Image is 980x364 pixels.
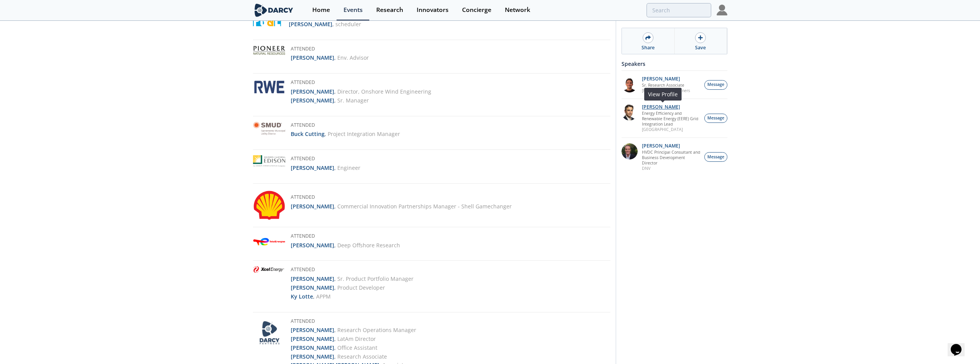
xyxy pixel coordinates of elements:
span: LatAm Director [337,335,376,342]
h5: Attended [291,79,431,87]
iframe: chat widget [948,333,972,356]
strong: [PERSON_NAME] [291,242,334,249]
span: Commercial Innovation Partnerships Manager - Shell Gamechanger [337,203,512,210]
strong: [PERSON_NAME] [291,344,334,351]
span: Deep Offshore Research [337,242,400,249]
span: Project Integration Manager [328,130,400,138]
span: , [313,293,315,300]
strong: [PERSON_NAME] [291,164,334,171]
strong: [PERSON_NAME] [291,54,334,61]
span: Engineer [337,164,360,171]
p: [PERSON_NAME] [642,104,700,110]
div: Home [312,7,330,13]
p: DNV [642,166,700,171]
div: Share [642,44,655,51]
div: Concierge [462,7,491,13]
div: Events [343,7,363,13]
span: , [334,54,336,61]
p: HVDC Principal Consultant and Business Development Director [642,149,700,166]
span: , [332,20,334,28]
div: Speakers [622,57,727,70]
span: Message [707,154,724,160]
span: , [334,326,336,334]
div: Network [505,7,530,13]
h5: Attended [291,318,440,326]
span: , [334,335,336,342]
span: Research Associate [337,353,387,360]
span: , [334,284,336,291]
span: Director, Onshore Wind Engineering [337,88,431,95]
span: , [334,344,336,351]
span: , [334,97,336,104]
h5: Attended [291,155,360,164]
span: Research Operations Manager [337,326,416,334]
img: Darcy Partners [253,318,285,350]
div: Research [376,7,403,13]
img: SCE [253,155,285,167]
span: , [334,242,336,249]
span: Message [707,115,724,121]
h5: Attended [291,266,414,275]
img: a7c90837-2c3a-4a26-86b5-b32fe3f4a414 [622,143,638,159]
span: , [334,164,336,171]
div: Innovators [417,7,449,13]
img: 26c34c91-05b5-44cd-9eb8-fbe8adb38672 [622,76,638,92]
h5: Attended [291,194,512,202]
img: Sacramento Municipal Utility District. [253,122,285,135]
h5: Attended [291,45,369,54]
strong: [PERSON_NAME] [291,326,334,334]
img: 76c95a87-c68e-4104-8137-f842964b9bbb [622,104,638,121]
p: Sr. Research Associate [642,82,690,88]
strong: [PERSON_NAME] [291,284,334,291]
p: [PERSON_NAME] Partners [642,88,690,93]
img: Xcel [253,266,285,272]
span: , [325,130,326,138]
button: Message [704,152,727,162]
p: [PERSON_NAME] [642,76,690,82]
img: Profile [717,5,727,15]
div: Save [695,44,706,51]
button: Message [704,80,727,90]
span: scheduler [335,20,361,28]
input: Advanced Search [647,3,711,17]
p: Energy Efficiency and Renewable Energy (EERE) Grid Integration Lead [642,111,700,127]
strong: [PERSON_NAME] [291,275,334,282]
p: [PERSON_NAME] [642,143,700,149]
strong: [PERSON_NAME] [291,88,334,95]
strong: [PERSON_NAME] [289,20,332,28]
img: Pioneer [253,45,285,56]
strong: [PERSON_NAME] [291,97,334,104]
span: , [334,353,336,360]
span: Product Developer [337,284,385,291]
strong: [PERSON_NAME] [291,335,334,342]
img: TotalEnergies [253,233,285,251]
span: Sr. Product Portfolio Manager [337,275,414,282]
p: [GEOGRAPHIC_DATA] [642,127,700,132]
h5: Attended [291,122,400,130]
span: Message [707,82,724,88]
button: Message [704,114,727,123]
span: APPM [316,293,331,300]
strong: [PERSON_NAME] [291,353,334,360]
span: , [334,88,336,95]
strong: [PERSON_NAME] [291,203,334,210]
span: Office Assistant [337,344,377,351]
img: RWE Clean Energy [253,79,285,95]
img: logo-wide.svg [253,3,295,17]
span: , [334,275,336,282]
h5: Attended [291,233,400,241]
strong: Buck Cutting [291,130,325,138]
span: , [334,203,336,210]
img: Shell [253,189,285,221]
strong: Ky Lotte [291,293,313,300]
span: Sr. Manager [337,97,369,104]
span: Env. Advisor [337,54,369,61]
